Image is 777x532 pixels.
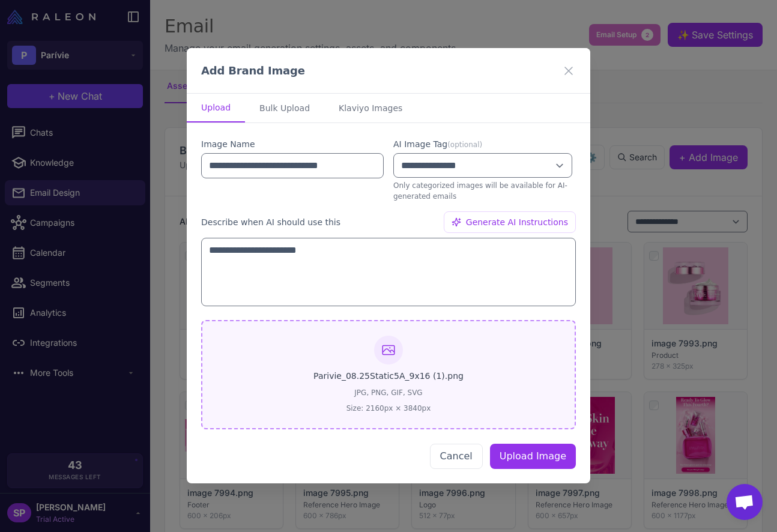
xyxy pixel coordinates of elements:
[201,62,305,79] h3: Add Brand Image
[201,138,384,151] label: Image Name
[393,138,576,151] label: AI Image Tag
[393,181,576,202] p: Only categorized images will be available for AI-generated emails
[187,94,245,122] button: Upload
[447,141,482,149] span: (optional)
[313,370,464,383] span: Parivie_08.25Static5A_9x16 (1).png
[324,94,417,122] button: Klaviyo Images
[346,404,431,414] span: Size: 2160px × 3840px
[444,212,576,234] button: Generate AI Instructions
[354,388,422,399] span: JPG, PNG, GIF, SVG
[245,94,324,122] button: Bulk Upload
[466,216,568,229] span: Generate AI Instructions
[430,444,483,470] button: Cancel
[727,484,763,520] a: Open chat
[201,216,340,229] label: Describe when AI should use this
[490,444,576,470] button: Upload Image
